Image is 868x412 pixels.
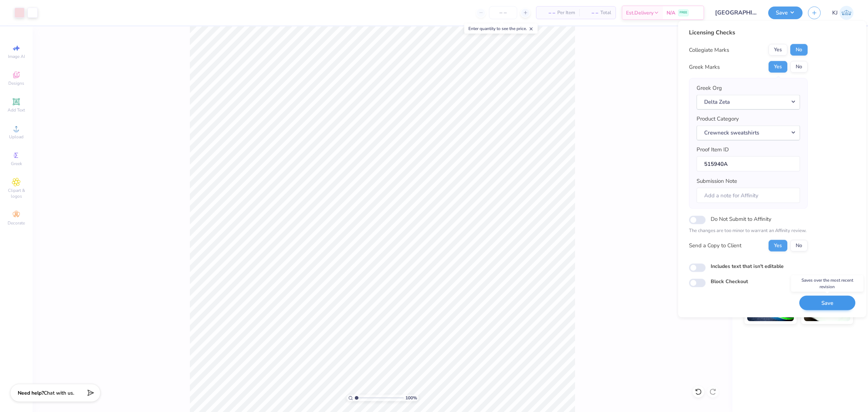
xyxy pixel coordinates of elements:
span: N/A [667,9,675,17]
span: Clipart & logos [4,188,29,199]
label: Includes text that isn't editable [711,262,784,270]
span: Image AI [8,54,25,59]
span: Total [600,9,611,17]
button: Yes [769,44,787,56]
div: Licensing Checks [689,28,808,37]
span: FREE [680,10,687,15]
div: Collegiate Marks [689,46,729,54]
button: Yes [769,61,787,73]
label: Do Not Submit to Affinity [711,214,771,224]
label: Product Category [697,115,739,123]
div: Saves over the most recent revision [791,275,863,292]
input: – – [489,6,517,19]
button: No [790,61,808,73]
span: Est. Delivery [626,9,654,17]
span: – – [541,9,555,17]
span: KJ [832,9,838,17]
p: The changes are too minor to warrant an Affinity review. [689,227,808,235]
span: Upload [9,134,24,140]
button: Delta Zeta [697,94,800,109]
button: Save [768,7,803,19]
label: Block Checkout [711,277,748,285]
div: Enter quantity to see the price. [464,24,538,34]
div: Greek Marks [689,63,720,71]
button: No [790,240,808,251]
label: Submission Note [697,177,737,185]
span: – – [584,9,598,17]
img: Kendra Jingco [839,6,854,20]
span: Designs [8,80,24,86]
button: Crewneck sweatshirts [697,125,800,140]
button: Save [799,295,855,310]
strong: Need help? [18,390,44,396]
span: Decorate [8,220,25,226]
label: Greek Org [697,84,722,92]
span: Greek [11,161,22,167]
button: Yes [769,240,787,251]
span: Chat with us. [44,390,74,396]
div: Send a Copy to Client [689,241,741,250]
span: Add Text [8,107,25,113]
span: Per Item [557,9,575,17]
input: Untitled Design [710,5,763,20]
a: KJ [832,6,854,20]
input: Add a note for Affinity [697,188,800,203]
button: No [790,44,808,56]
label: Proof Item ID [697,146,729,154]
span: 100 % [405,395,417,401]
